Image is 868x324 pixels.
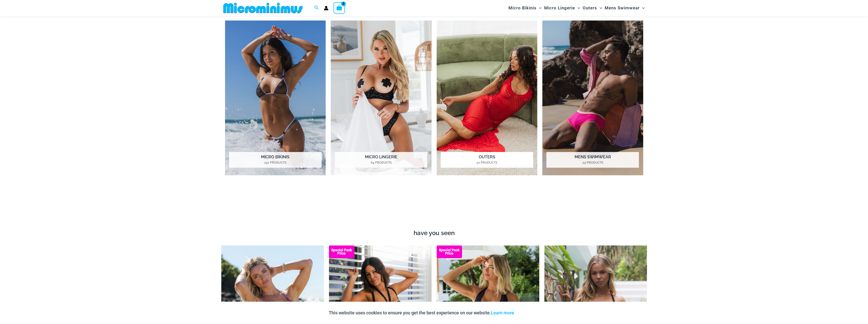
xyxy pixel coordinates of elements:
[225,21,326,175] img: Micro Bikinis
[542,21,643,175] a: Visit product category Mens Swimwear
[441,152,533,168] h2: Outers
[603,2,646,14] a: Mens SwimwearMenu ToggleMenu Toggle
[537,2,542,14] span: Menu Toggle
[518,307,540,319] button: Accept
[225,21,326,175] a: Visit product category Micro Bikinis
[542,21,643,175] img: Mens Swimwear
[507,2,543,14] a: Micro BikinisMenu ToggleMenu Toggle
[597,2,602,14] span: Menu Toggle
[546,160,639,165] mark: 29 Products
[229,152,322,168] h2: Micro Bikinis
[605,2,640,14] span: Mens Swimwear
[335,152,427,168] h2: Micro Lingerie
[491,310,514,315] a: Learn more
[437,21,538,175] a: Visit product category Outers
[221,230,647,237] h4: have you seen
[314,5,319,11] a: Search icon link
[329,249,354,255] b: Special Pack Price
[331,21,432,175] a: Visit product category Micro Lingerie
[329,309,514,317] p: This website uses cookies to ensure you get the best experience on our website.
[543,2,581,14] a: Micro LingerieMenu ToggleMenu Toggle
[437,249,462,255] b: Special Pack Price
[225,189,643,227] iframe: TrustedSite Certified
[544,2,575,14] span: Micro Lingerie
[229,160,322,165] mark: 192 Products
[437,21,538,175] img: Outers
[506,1,647,15] nav: Site Navigation
[583,2,597,14] span: Outers
[334,2,345,14] a: View Shopping Cart, empty
[324,6,328,10] a: Account icon link
[335,160,427,165] mark: 64 Products
[546,152,639,168] h2: Mens Swimwear
[640,2,645,14] span: Menu Toggle
[575,2,580,14] span: Menu Toggle
[331,21,432,175] img: Micro Lingerie
[441,160,533,165] mark: 50 Products
[221,2,305,14] img: MM SHOP LOGO FLAT
[581,2,603,14] a: OutersMenu ToggleMenu Toggle
[508,2,537,14] span: Micro Bikinis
